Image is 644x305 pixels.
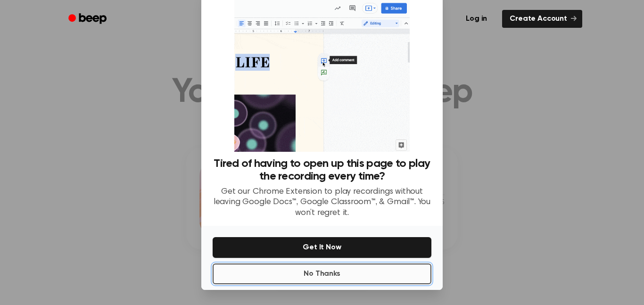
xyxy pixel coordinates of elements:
[502,10,582,28] a: Create Account
[213,237,431,258] button: Get It Now
[456,8,496,30] a: Log in
[62,10,115,28] a: Beep
[213,157,431,183] h3: Tired of having to open up this page to play the recording every time?
[213,264,431,284] button: No Thanks
[213,187,431,219] p: Get our Chrome Extension to play recordings without leaving Google Docs™, Google Classroom™, & Gm...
